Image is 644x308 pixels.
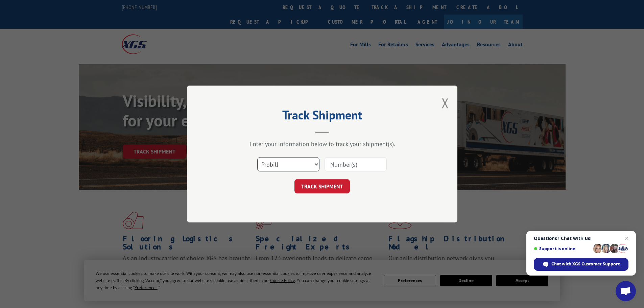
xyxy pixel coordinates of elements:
[616,281,636,301] div: Open chat
[221,140,424,148] div: Enter your information below to track your shipment(s).
[534,258,628,271] div: Chat with XGS Customer Support
[221,110,424,123] h2: Track Shipment
[623,234,631,242] span: Close chat
[294,179,350,193] button: TRACK SHIPMENT
[534,246,591,251] span: Support is online
[534,236,628,241] span: Questions? Chat with us!
[551,261,620,267] span: Chat with XGS Customer Support
[325,157,387,171] input: Number(s)
[442,94,449,112] button: Close modal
